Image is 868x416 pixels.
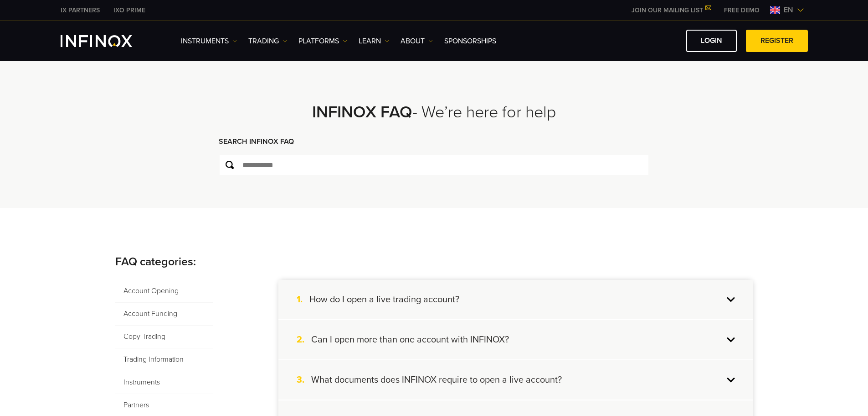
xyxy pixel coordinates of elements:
p: FAQ categories: [115,253,753,271]
span: Trading Information [115,348,213,371]
span: Account Funding [115,303,213,326]
span: Instruments [115,371,213,394]
h2: - We’re here for help [195,102,673,122]
a: Instruments [181,36,237,47]
a: SPONSORSHIPS [444,36,496,47]
span: Copy Trading [115,326,213,348]
a: TRADING [248,36,287,47]
span: 2. [297,334,311,346]
span: 3. [297,374,311,386]
a: Learn [359,36,389,47]
span: en [780,5,797,16]
h4: How do I open a live trading account? [309,294,459,305]
strong: INFINOX FAQ [312,102,412,122]
h4: What documents does INFINOX require to open a live account? [311,374,562,386]
a: ABOUT [401,36,433,47]
a: PLATFORMS [298,36,347,47]
a: JOIN OUR MAILING LIST [625,6,717,14]
a: INFINOX [54,5,107,15]
a: LOGIN [686,30,737,52]
h4: Can I open more than one account with INFINOX? [311,334,509,346]
a: INFINOX Logo [61,35,154,47]
a: INFINOX MENU [717,5,766,15]
span: 1. [297,294,309,305]
strong: SEARCH INFINOX FAQ [219,137,294,146]
a: INFINOX [107,5,152,15]
span: Account Opening [115,280,213,303]
a: REGISTER [746,30,808,52]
